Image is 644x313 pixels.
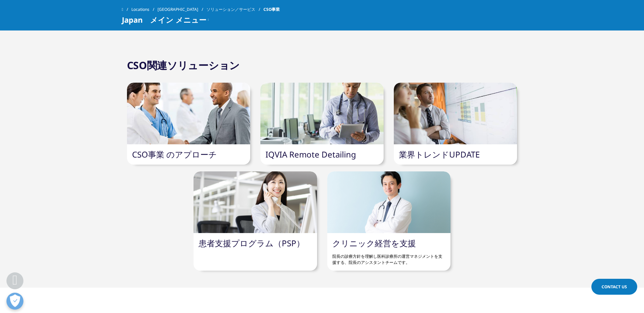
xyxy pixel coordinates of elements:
[263,3,280,16] span: CSO事業
[265,149,356,160] a: IQVIA Remote Detailing
[127,59,240,72] h2: CSO関連ソリューション
[206,3,263,16] a: ソリューション／サービス
[602,284,627,290] span: Contact Us
[332,248,445,266] p: 院長の診療方針を理解し医科診療所の運営マネジメントを支援する、院長のアシスタントチームです。
[131,3,158,16] a: Locations
[122,16,206,24] span: Japan メイン メニュー
[132,149,217,160] a: CSO事業 のアプローチ
[199,237,305,249] a: 患者支援プログラム（PSP）
[332,237,416,249] a: クリニック経営を支援
[6,293,23,310] button: 優先設定センターを開く
[591,279,637,295] a: Contact Us
[158,3,206,16] a: [GEOGRAPHIC_DATA]
[399,149,480,160] a: 業界トレンドUPDATE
